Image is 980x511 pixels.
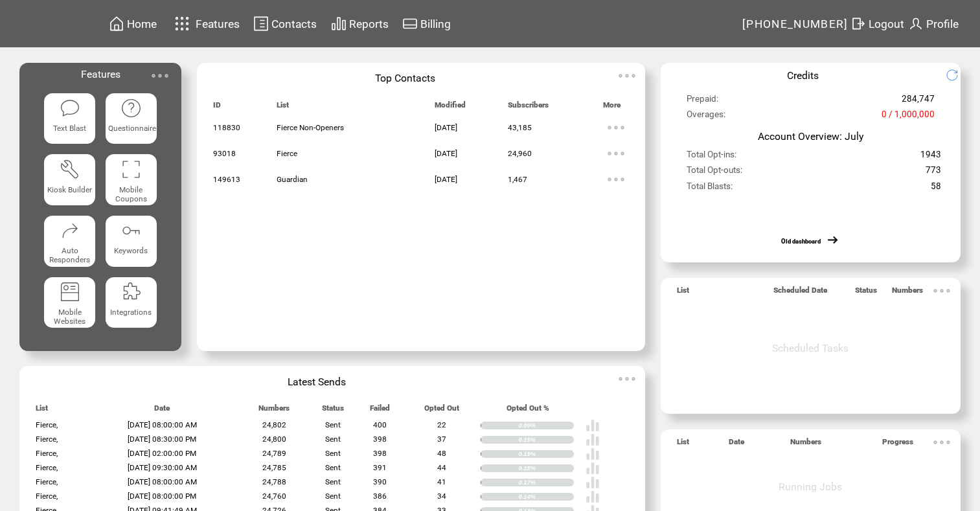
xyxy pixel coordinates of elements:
[518,436,573,444] div: 0.15%
[213,175,240,184] span: 149613
[586,461,600,475] img: poll%20-%20white.svg
[437,449,446,458] span: 48
[742,17,849,30] span: [PHONE_NUMBER]
[329,14,391,34] a: Reports
[107,14,159,34] a: Home
[614,366,640,392] img: ellypsis.svg
[614,63,640,89] img: ellypsis.svg
[779,481,842,493] span: Running Jobs
[946,69,968,82] img: refresh.png
[47,185,92,194] span: Kiosk Builder
[277,149,297,158] span: Fierce
[262,463,286,472] span: 24,785
[586,447,600,461] img: poll%20-%20white.svg
[106,93,157,144] a: Questionnaire
[331,16,347,32] img: chart.svg
[906,14,961,34] a: Profile
[373,492,387,501] span: 386
[687,165,742,181] span: Total Opt-outs:
[128,420,197,429] span: [DATE] 08:00:00 AM
[402,16,418,32] img: creidtcard.svg
[120,98,141,119] img: questionnaire.svg
[586,490,600,504] img: poll%20-%20white.svg
[373,477,387,486] span: 390
[931,181,941,197] span: 58
[603,141,629,166] img: ellypsis.svg
[262,477,286,486] span: 24,788
[435,123,457,132] span: [DATE]
[36,492,58,501] span: Fierce,
[115,185,147,203] span: Mobile Coupons
[196,17,240,30] span: Features
[154,403,170,418] span: Date
[36,420,58,429] span: Fierce,
[108,124,156,133] span: Questionnaire
[258,403,290,418] span: Numbers
[507,403,549,418] span: Opted Out %
[373,435,387,444] span: 398
[44,277,95,328] a: Mobile Websites
[908,16,924,32] img: profile.svg
[869,17,904,30] span: Logout
[53,124,86,133] span: Text Blast
[128,492,196,501] span: [DATE] 08:00:00 PM
[518,422,573,429] div: 0.09%
[920,150,941,165] span: 1943
[49,246,90,264] span: Auto Responders
[128,477,197,486] span: [DATE] 08:00:00 AM
[603,166,629,192] img: ellypsis.svg
[687,181,733,197] span: Total Blasts:
[926,165,941,181] span: 773
[687,150,736,165] span: Total Opt-ins:
[325,463,341,472] span: Sent
[437,492,446,501] span: 34
[508,100,549,115] span: Subscribers
[120,159,141,179] img: coupons.svg
[518,493,573,501] div: 0.14%
[929,278,955,304] img: ellypsis.svg
[373,463,387,472] span: 391
[277,175,308,184] span: Guardian
[44,93,95,144] a: Text Blast
[253,16,269,32] img: contacts.svg
[36,477,58,486] span: Fierce,
[271,17,317,30] span: Contacts
[435,175,457,184] span: [DATE]
[586,433,600,447] img: poll%20-%20white.svg
[790,437,821,452] span: Numbers
[36,403,48,418] span: List
[213,149,236,158] span: 93018
[277,100,289,115] span: List
[882,109,935,125] span: 0 / 1,000,000
[60,281,80,302] img: mobile-websites.svg
[127,17,157,30] span: Home
[277,123,344,132] span: Fierce Non-Openers
[758,130,863,142] span: Account Overview: July
[603,100,621,115] span: More
[106,216,157,267] a: Keywords
[437,477,446,486] span: 41
[892,286,923,301] span: Numbers
[262,492,286,501] span: 24,760
[518,479,573,486] div: 0.17%
[262,449,286,458] span: 24,789
[773,286,827,301] span: Scheduled Date
[36,449,58,458] span: Fierce,
[850,16,866,32] img: exit.svg
[729,437,744,452] span: Date
[81,68,120,80] span: Features
[251,14,319,34] a: Contacts
[120,281,141,302] img: integrations.svg
[109,16,124,32] img: home.svg
[518,450,573,458] div: 0.19%
[262,420,286,429] span: 24,802
[171,13,194,34] img: features.svg
[424,403,459,418] span: Opted Out
[787,69,819,82] span: Credits
[128,449,196,458] span: [DATE] 02:00:00 PM
[322,403,344,418] span: Status
[508,175,527,184] span: 1,467
[213,100,221,115] span: ID
[926,17,959,30] span: Profile
[677,437,689,452] span: List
